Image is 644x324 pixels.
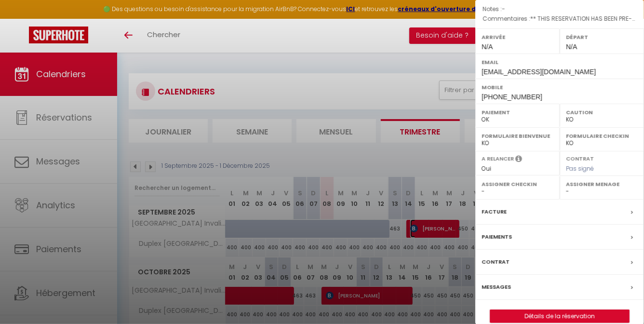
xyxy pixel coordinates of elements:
[482,232,512,242] label: Paiements
[482,68,596,76] span: [EMAIL_ADDRESS][DOMAIN_NAME]
[482,257,510,267] label: Contrat
[566,43,577,51] span: N/A
[482,179,553,189] label: Assigner Checkin
[482,131,553,141] label: Formulaire Bienvenue
[490,310,629,323] a: Détails de la réservation
[8,4,37,33] button: Ouvrir le widget de chat LiveChat
[566,131,638,141] label: Formulaire Checkin
[483,4,637,14] p: Notes :
[566,179,638,189] label: Assigner Menage
[566,108,638,117] label: Caution
[482,207,507,217] label: Facture
[483,14,637,24] p: Commentaires :
[482,57,638,67] label: Email
[482,155,514,163] label: A relancer
[490,310,630,323] button: Détails de la réservation
[482,93,542,101] span: [PHONE_NUMBER]
[482,108,553,117] label: Paiement
[482,282,511,292] label: Messages
[566,32,638,42] label: Départ
[566,164,594,173] span: Pas signé
[482,82,638,92] label: Mobile
[482,32,553,42] label: Arrivée
[515,155,522,165] i: Sélectionner OUI si vous souhaiter envoyer les séquences de messages post-checkout
[566,155,594,161] label: Contrat
[482,43,493,51] span: N/A
[502,5,505,13] span: -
